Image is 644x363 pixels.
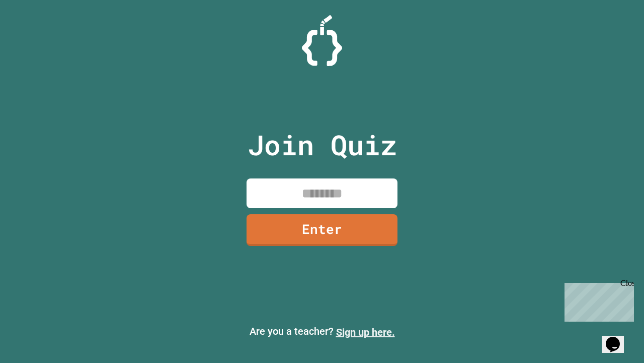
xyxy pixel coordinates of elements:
div: Chat with us now!Close [4,4,69,64]
a: Sign up here. [336,326,395,338]
p: Join Quiz [248,124,397,166]
p: Are you a teacher? [8,324,636,340]
iframe: chat widget [560,279,634,322]
a: Enter [247,214,397,246]
iframe: chat widget [602,323,634,353]
img: Logo.svg [302,15,342,66]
